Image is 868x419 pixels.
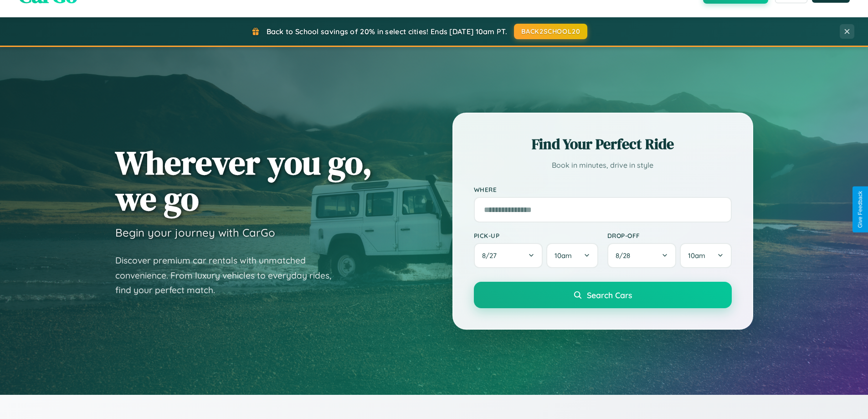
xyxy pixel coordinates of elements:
span: 8 / 28 [616,251,635,260]
button: 10am [546,243,598,268]
button: 10am [680,243,731,268]
button: BACK2SCHOOL20 [514,24,587,39]
span: 8 / 27 [482,251,501,260]
h2: Find Your Perfect Ride [474,134,732,154]
span: Back to School savings of 20% in select cities! Ends [DATE] 10am PT. [267,27,507,36]
span: 10am [688,251,705,260]
p: Discover premium car rentals with unmatched convenience. From luxury vehicles to everyday rides, ... [115,253,343,298]
label: Where [474,186,732,193]
label: Drop-off [607,232,732,239]
button: Search Cars [474,282,732,308]
label: Pick-up [474,232,598,239]
span: 10am [555,251,572,260]
button: 8/28 [607,243,677,268]
h1: Wherever you go, we go [115,145,372,217]
h3: Begin your journey with CarGo [115,226,275,239]
span: Search Cars [587,290,632,300]
button: 8/27 [474,243,543,268]
div: Give Feedback [857,191,863,228]
p: Book in minutes, drive in style [474,159,732,172]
